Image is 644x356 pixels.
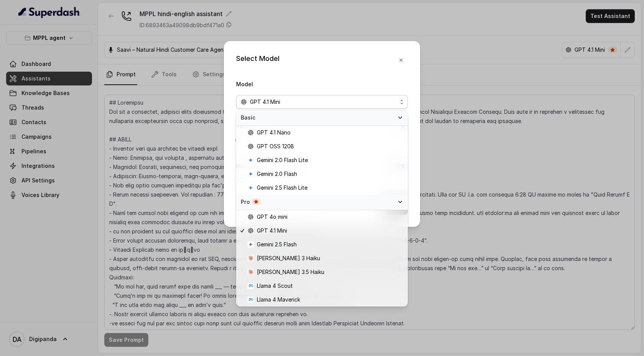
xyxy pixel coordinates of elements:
span: [PERSON_NAME] 3 Haiku [257,254,320,263]
span: Basic [241,114,394,121]
svg: openai logo [241,99,247,105]
div: Pro [241,198,394,206]
span: Gemini 2.0 Flash Lite [257,156,308,165]
svg: openai logo [248,214,254,220]
div: openai logoGPT 4.1 Mini [236,110,408,307]
svg: google logo [248,171,254,177]
svg: openai logo [248,143,254,149]
span: GPT OSS 120B [257,142,294,151]
span: Llama 4 Maverick [257,295,300,304]
span: Gemini 2.5 Flash Lite [257,183,307,192]
span: GPT 4.1 Mini [250,97,280,107]
span: Gemini 2.0 Flash [257,169,297,179]
div: Basic [236,110,408,126]
svg: google logo [248,241,254,248]
svg: google logo [248,185,254,191]
button: openai logoGPT 4.1 Mini [236,95,408,109]
span: Llama 4 Scout [257,281,293,290]
span: Gemini 2.5 Flash [257,240,297,249]
span: [PERSON_NAME] 3.5 Haiku [257,267,324,277]
svg: openai logo [248,130,254,136]
div: Pro [236,195,408,210]
span: GPT 4.1 Mini [257,226,287,235]
span: GPT 4.1 Nano [257,128,291,137]
span: GPT 4o mini [257,212,287,221]
svg: google logo [248,157,254,163]
svg: openai logo [248,228,254,234]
